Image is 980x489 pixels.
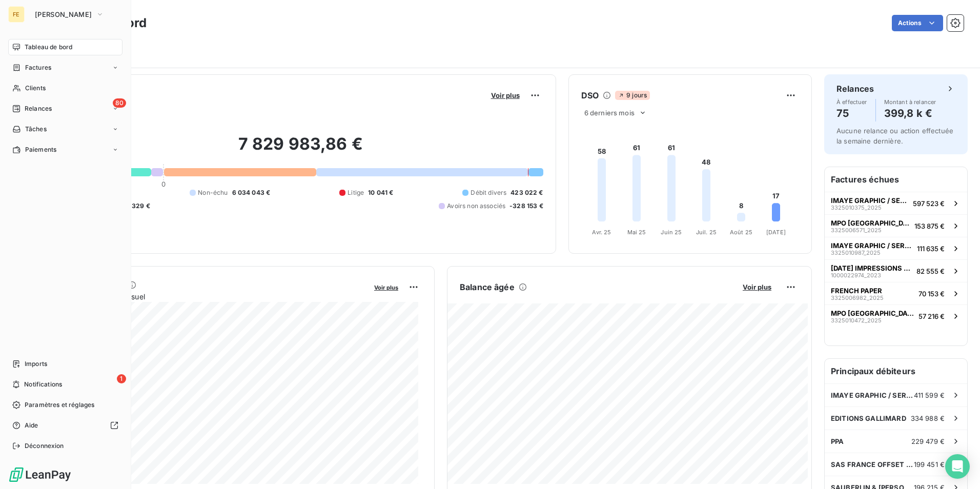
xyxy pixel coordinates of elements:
span: Avoirs non associés [447,201,505,211]
span: Notifications [24,380,62,389]
h6: Factures échues [825,167,967,192]
span: Chiffre d'affaires mensuel [58,291,367,302]
div: FE [8,6,25,23]
h6: DSO [581,89,599,101]
div: Open Intercom Messenger [945,454,970,479]
span: PPA [831,437,844,445]
button: [DATE] IMPRESSIONS NE PLUS UTILI1000022974_202382 555 € [825,259,967,282]
span: Relances [25,104,52,113]
button: Voir plus [488,91,523,100]
span: 3325010472_2025 [831,317,882,323]
button: FRENCH PAPER3325006982_202570 153 € [825,282,967,304]
tspan: Juin 25 [661,229,682,236]
span: 10 041 € [368,188,393,197]
span: Voir plus [374,284,398,291]
button: Actions [892,15,943,31]
h6: Principaux débiteurs [825,359,967,383]
span: 3325010375_2025 [831,205,882,211]
span: Déconnexion [25,441,64,451]
button: IMAYE GRAPHIC / SERVICE COMPTA3325010375_2025597 523 € [825,192,967,214]
span: Tableau de bord [25,43,72,52]
span: 80 [113,98,126,108]
button: IMAYE GRAPHIC / SERVICE COMPTA3325010987_2025111 635 € [825,237,967,259]
span: 3325006571_2025 [831,227,882,233]
span: EDITIONS GALLIMARD [831,414,906,422]
span: IMAYE GRAPHIC / SERVICE COMPTA [831,391,914,399]
span: Litige [348,188,364,197]
h2: 7 829 983,86 € [58,134,543,165]
span: 3325010987_2025 [831,250,881,256]
span: 0 [161,180,166,188]
h4: 75 [836,105,867,121]
span: IMAYE GRAPHIC / SERVICE COMPTA [831,241,913,250]
span: FRENCH PAPER [831,287,882,295]
span: Aucune relance ou action effectuée la semaine dernière. [836,127,953,145]
span: 1000022974_2023 [831,272,881,278]
span: 9 jours [615,91,650,100]
span: 199 451 € [914,460,945,468]
span: Factures [25,63,51,72]
span: Débit divers [471,188,506,197]
span: 229 479 € [911,437,945,445]
button: MPO [GEOGRAPHIC_DATA]3325010472_202557 216 € [825,304,967,327]
tspan: Juil. 25 [696,229,717,236]
span: Paiements [25,145,56,154]
tspan: Mai 25 [627,229,646,236]
tspan: [DATE] [766,229,786,236]
span: 1 [117,374,126,383]
span: À effectuer [836,99,867,105]
span: Imports [25,359,47,369]
span: [DATE] IMPRESSIONS NE PLUS UTILI [831,264,912,272]
span: Voir plus [491,91,520,99]
span: 334 988 € [911,414,945,422]
button: Voir plus [740,282,774,292]
span: SAS FRANCE OFFSET TYPO-FOT [831,460,914,468]
img: Logo LeanPay [8,466,72,483]
span: 153 875 € [914,222,945,230]
span: 57 216 € [918,312,945,320]
span: MPO [GEOGRAPHIC_DATA] [831,309,914,317]
span: 597 523 € [913,199,945,208]
span: MPO [GEOGRAPHIC_DATA] [831,219,910,227]
span: 70 153 € [918,290,945,298]
span: 411 599 € [914,391,945,399]
span: IMAYE GRAPHIC / SERVICE COMPTA [831,196,909,205]
span: 423 022 € [511,188,543,197]
button: MPO [GEOGRAPHIC_DATA]3325006571_2025153 875 € [825,214,967,237]
tspan: Avr. 25 [592,229,611,236]
span: Tâches [25,125,47,134]
span: 111 635 € [917,244,945,253]
span: 82 555 € [916,267,945,275]
span: Aide [25,421,38,430]
span: 6 034 043 € [232,188,271,197]
h4: 399,8 k € [884,105,936,121]
a: Aide [8,417,122,434]
span: [PERSON_NAME] [35,10,92,18]
span: Voir plus [743,283,771,291]
span: 3325006982_2025 [831,295,884,301]
span: Montant à relancer [884,99,936,105]
h6: Balance âgée [460,281,515,293]
tspan: Août 25 [730,229,752,236]
span: Paramètres et réglages [25,400,94,410]
span: Non-échu [198,188,228,197]
span: -328 153 € [509,201,543,211]
h6: Relances [836,83,874,95]
button: Voir plus [371,282,401,292]
span: 6 derniers mois [584,109,635,117]
span: Clients [25,84,46,93]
